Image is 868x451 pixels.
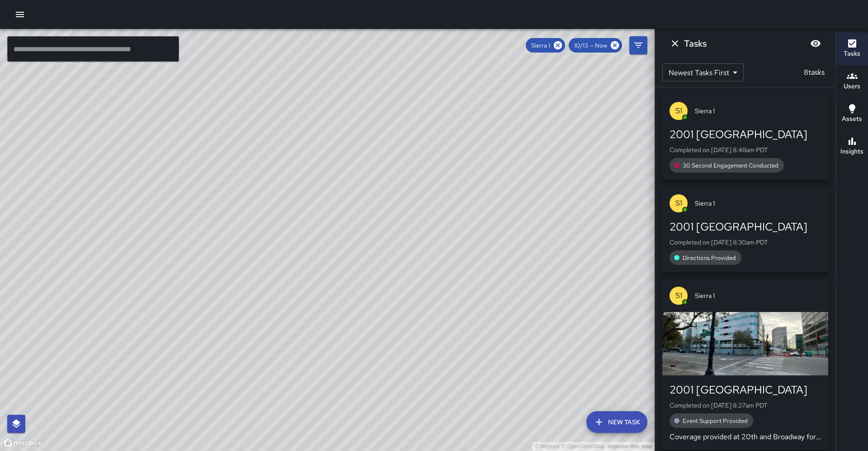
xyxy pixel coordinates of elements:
[836,98,868,130] button: Assets
[836,65,868,98] button: Users
[526,38,565,53] div: Sierra 1
[677,254,741,262] span: Directions Provided
[675,198,682,209] p: S1
[844,82,860,91] h6: Users
[586,411,647,433] button: New Task
[842,114,862,124] h6: Assets
[569,38,622,53] div: 10/13 — Now
[670,432,821,442] p: Coverage provided at 20th and Broadway for the safety of PG&E employees among morning commuters
[670,383,821,397] div: 2001 [GEOGRAPHIC_DATA]
[670,127,821,142] div: 2001 [GEOGRAPHIC_DATA]
[675,106,682,116] p: S1
[629,36,647,54] button: Filters
[662,279,828,450] button: S1Sierra 12001 [GEOGRAPHIC_DATA]Completed on [DATE] 8:27am PDTEvent Support ProvidedCoverage prov...
[569,42,613,49] span: 10/13 — Now
[844,49,860,59] h6: Tasks
[662,187,828,272] button: S1Sierra 12001 [GEOGRAPHIC_DATA]Completed on [DATE] 8:30am PDTDirections Provided
[670,401,821,410] p: Completed on [DATE] 8:27am PDT
[670,220,821,234] div: 2001 [GEOGRAPHIC_DATA]
[840,147,863,157] h6: Insights
[836,130,868,163] button: Insights
[695,199,821,208] span: Sierra 1
[526,42,556,49] span: Sierra 1
[684,36,707,51] h6: Tasks
[666,34,684,53] button: Dismiss
[670,238,821,247] p: Completed on [DATE] 8:30am PDT
[662,63,744,82] div: Newest Tasks First
[662,95,828,180] button: S1Sierra 12001 [GEOGRAPHIC_DATA]Completed on [DATE] 8:48am PDT30 Second Engagement Conducted
[677,162,784,169] span: 30 Second Engagement Conducted
[675,290,682,301] p: S1
[677,417,753,425] span: Event Support Provided
[695,291,821,300] span: Sierra 1
[807,34,825,53] button: Blur
[670,145,821,154] p: Completed on [DATE] 8:48am PDT
[800,67,828,78] p: 8 tasks
[836,33,868,65] button: Tasks
[695,106,821,115] span: Sierra 1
